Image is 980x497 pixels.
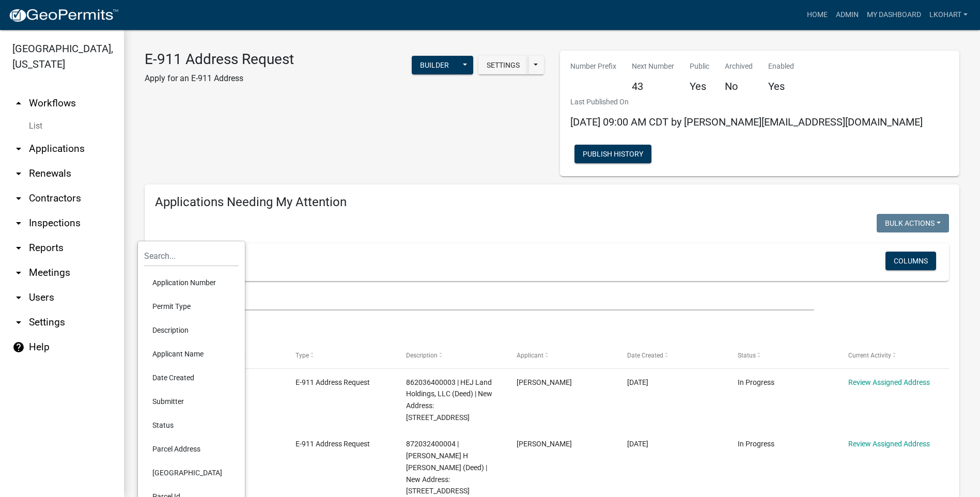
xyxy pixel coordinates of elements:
[632,61,674,72] p: Next Number
[570,116,923,128] span: [DATE] 09:00 AM CDT by [PERSON_NAME][EMAIL_ADDRESS][DOMAIN_NAME]
[768,61,794,72] p: Enabled
[507,343,617,368] datatable-header-cell: Applicant
[690,80,709,92] h5: Yes
[144,413,239,437] li: Status
[627,378,648,386] span: 09/22/2025
[738,352,756,359] span: Status
[155,289,814,310] input: Search for applications
[12,97,25,110] i: arrow_drop_up
[632,80,674,92] h5: 43
[832,5,863,25] a: Admin
[12,242,25,254] i: arrow_drop_down
[295,378,370,386] span: E-911 Address Request
[925,5,972,25] a: lkohart
[617,343,728,368] datatable-header-cell: Date Created
[768,80,794,92] h5: Yes
[144,390,239,413] li: Submitter
[517,378,572,386] span: Lori Kohart
[877,214,949,232] button: Bulk Actions
[574,151,651,159] wm-modal-confirm: Workflow Publish History
[725,61,753,72] p: Archived
[144,294,239,318] li: Permit Type
[885,252,936,270] button: Columns
[145,72,294,85] p: Apply for an E-911 Address
[725,80,753,92] h5: No
[295,352,309,359] span: Type
[627,440,648,448] span: 09/12/2025
[517,352,543,359] span: Applicant
[517,440,572,448] span: Lori Kohart
[12,167,25,180] i: arrow_drop_down
[478,56,528,74] button: Settings
[12,267,25,279] i: arrow_drop_down
[12,192,25,205] i: arrow_drop_down
[738,378,774,386] span: In Progress
[570,61,616,72] p: Number Prefix
[144,271,239,294] li: Application Number
[12,291,25,304] i: arrow_drop_down
[627,352,663,359] span: Date Created
[574,145,651,163] button: Publish History
[144,318,239,342] li: Description
[570,97,923,107] p: Last Published On
[12,143,25,155] i: arrow_drop_down
[848,440,930,448] a: Review Assigned Address
[848,378,930,386] a: Review Assigned Address
[412,56,457,74] button: Builder
[848,352,891,359] span: Current Activity
[285,343,396,368] datatable-header-cell: Type
[144,366,239,390] li: Date Created
[728,343,838,368] datatable-header-cell: Status
[690,61,709,72] p: Public
[144,342,239,366] li: Applicant Name
[396,343,507,368] datatable-header-cell: Description
[12,316,25,329] i: arrow_drop_down
[144,245,239,267] input: Search...
[295,440,370,448] span: E-911 Address Request
[738,440,774,448] span: In Progress
[406,378,492,422] span: 862036400003 | HEJ Land Holdings, LLC (Deed) | New Address: 33565 T Ave
[838,343,949,368] datatable-header-cell: Current Activity
[406,352,438,359] span: Description
[144,437,239,461] li: Parcel Address
[155,195,949,210] h4: Applications Needing My Attention
[863,5,925,25] a: My Dashboard
[12,217,25,229] i: arrow_drop_down
[145,51,294,68] h3: E-911 Address Request
[803,5,832,25] a: Home
[406,440,487,495] span: 872032400004 | Broer, Lowell H Broer, Eunice J (Deed) | New Address: 25563 Co Hwy D55
[144,461,239,485] li: [GEOGRAPHIC_DATA]
[12,341,25,353] i: help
